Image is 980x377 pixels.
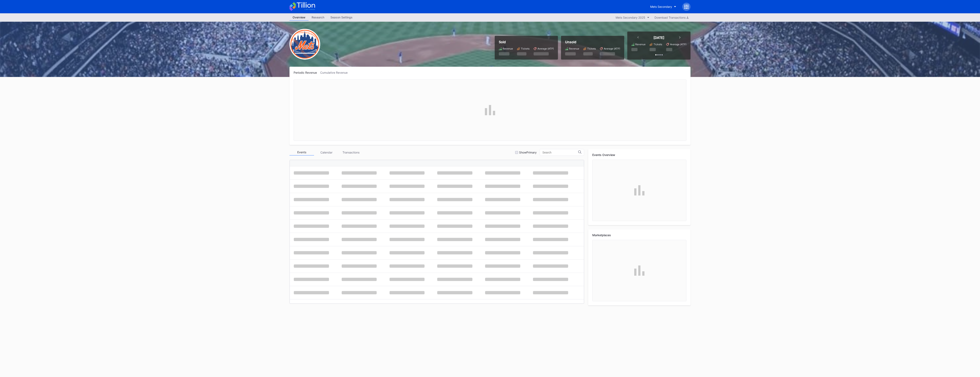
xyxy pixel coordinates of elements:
[654,16,688,19] div: Download Transactions
[499,40,554,44] div: Sold
[519,151,537,154] div: Show Primary
[289,29,320,60] img: New-York-Mets-Transparent.png
[635,43,645,46] div: Revenue
[320,71,351,74] div: Cumulative Revenue
[592,153,686,157] div: Events Overview
[339,149,363,156] div: Transactions
[537,47,554,50] div: Average (ATP)
[327,14,356,20] div: Season Settings
[289,149,314,156] div: Events
[652,15,691,20] button: Download Transactions
[314,149,339,156] div: Calendar
[327,14,356,21] a: Season Settings
[569,47,579,50] div: Revenue
[587,47,596,50] div: Tickets
[503,47,513,50] div: Revenue
[647,3,679,10] button: Mets Secondary
[289,14,309,21] a: Overview
[309,14,327,20] div: Research
[616,16,645,19] div: Mets Secondary 2025
[592,233,686,237] div: Marketplaces
[653,43,662,46] div: Tickets
[521,47,529,50] div: Tickets
[653,36,664,40] div: [DATE]
[604,47,620,50] div: Average (ATP)
[309,14,327,21] a: Research
[670,43,686,46] div: Average (ATP)
[650,5,672,8] div: Mets Secondary
[542,151,578,154] input: Search
[565,40,620,44] div: Unsold
[614,15,651,20] button: Mets Secondary 2025
[294,71,320,74] div: Periodic Revenue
